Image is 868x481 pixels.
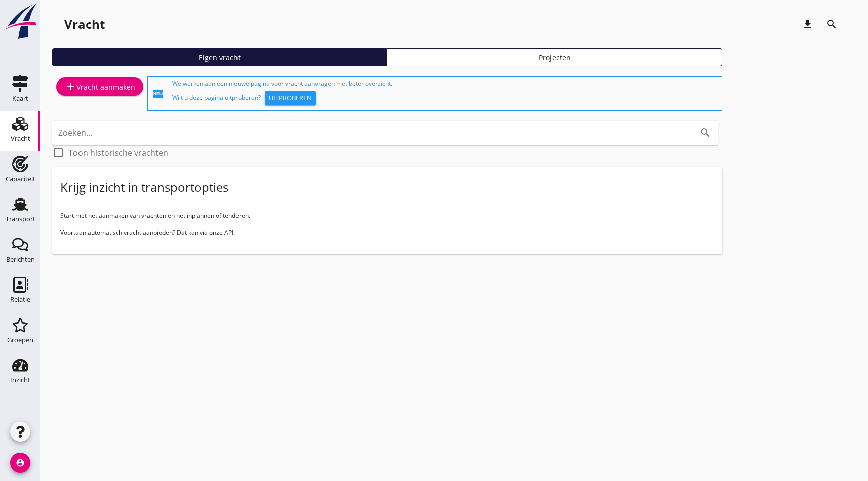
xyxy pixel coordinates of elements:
[269,93,312,103] div: Uitproberen
[58,125,683,141] input: Zoeken...
[387,48,722,66] a: Projecten
[56,77,143,96] a: Vracht aanmaken
[64,16,105,32] div: Vracht
[57,52,382,63] div: Eigen vracht
[826,18,838,30] i: search
[172,79,718,108] div: We werken aan een nieuwe pagina voor vracht aanvragen met beter overzicht. Wilt u deze pagina uit...
[265,91,316,105] button: Uitproberen
[60,179,228,195] div: Krijg inzicht in transportopties
[10,296,30,303] div: Relatie
[152,88,164,100] i: fiber_new
[52,48,387,66] a: Eigen vracht
[10,377,30,383] div: Inzicht
[12,95,28,102] div: Kaart
[2,3,38,40] img: logo-small.a267ee39.svg
[6,256,35,263] div: Berichten
[60,211,714,220] p: Start met het aanmaken van vrachten en het inplannen of tenderen.
[6,216,35,222] div: Transport
[391,52,717,63] div: Projecten
[60,228,714,237] p: Voortaan automatisch vracht aanbieden? Dat kan via onze API.
[11,135,30,142] div: Vracht
[802,18,814,30] i: download
[699,127,712,139] i: search
[64,81,76,93] i: add
[64,81,135,93] div: Vracht aanmaken
[68,148,168,158] label: Toon historische vrachten
[6,176,35,182] div: Capaciteit
[7,337,33,343] div: Groepen
[10,453,30,473] i: account_circle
